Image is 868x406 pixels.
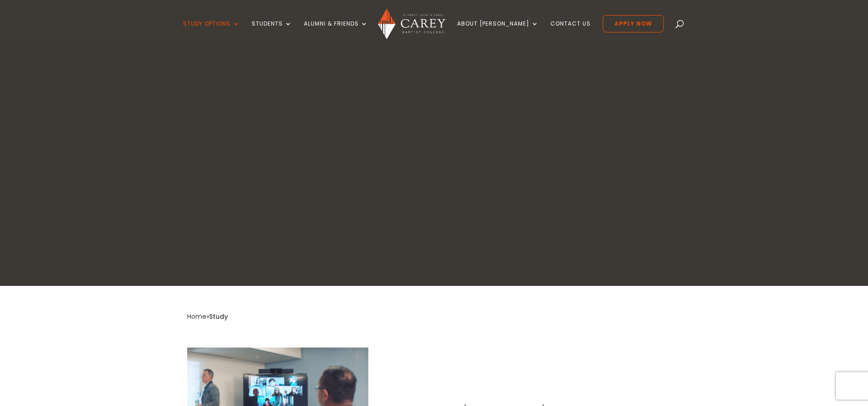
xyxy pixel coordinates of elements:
a: Students [252,21,292,42]
a: Apply Now [603,15,664,32]
a: Home [187,312,206,321]
a: About [PERSON_NAME] [457,21,539,42]
a: Study Options [183,21,240,42]
a: Contact Us [550,21,591,42]
span: Study [209,312,228,321]
img: Carey Baptist College [378,9,445,39]
span: » [187,312,228,321]
a: Alumni & Friends [304,21,368,42]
